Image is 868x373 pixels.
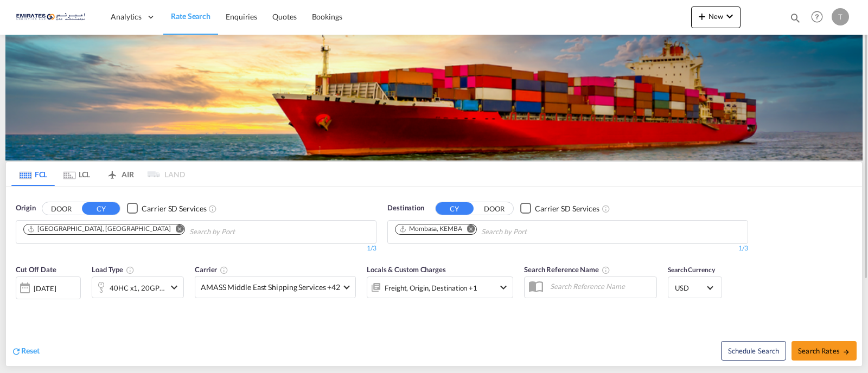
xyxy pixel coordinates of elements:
[832,8,849,25] div: T
[535,203,599,214] div: Carrier SD Services
[808,8,832,27] div: Help
[385,280,477,295] div: Freight Origin Destination Factory Stuffing
[674,280,716,295] md-select: Select Currency: $ USDUnited States Dollar
[16,203,35,214] span: Origin
[5,35,863,160] img: LCL+%26+FCL+BACKGROUND.png
[16,298,24,313] md-datepicker: Select
[675,283,705,293] span: USD
[367,265,446,274] span: Locals & Custom Charges
[11,345,40,357] div: icon-refreshReset
[22,221,297,241] md-chips-wrap: Chips container. Use arrow keys to select chips.
[808,8,826,26] span: Help
[691,7,741,28] button: icon-plus 400-fgNewicon-chevron-down
[475,202,513,215] button: DOOR
[168,224,184,235] button: Remove
[208,204,217,213] md-icon: Unchecked: Search for CY (Container Yard) services for all selected carriers.Checked : Search for...
[272,12,296,21] span: Quotes
[110,280,165,295] div: 40HC x1 20GP x1
[387,244,748,253] div: 1/3
[201,282,340,293] span: AMASS Middle East Shipping Services +42
[226,12,257,21] span: Enquiries
[111,11,142,22] span: Analytics
[16,244,376,253] div: 1/3
[11,162,185,186] md-pagination-wrapper: Use the left and right arrow keys to navigate between tabs
[106,168,119,176] md-icon: icon-airplane
[798,346,850,355] span: Search Rates
[695,12,736,21] span: New
[92,265,135,274] span: Load Type
[6,186,862,366] div: OriginDOOR CY Checkbox No InkUnchecked: Search for CY (Container Yard) services for all selected ...
[11,162,55,186] md-tab-item: FCL
[189,223,292,241] input: Chips input.
[695,10,709,23] md-icon: icon-plus 400-fg
[171,11,210,21] span: Rate Search
[520,203,599,214] md-checkbox: Checkbox No Ink
[399,224,464,234] div: Press delete to remove this chip.
[142,203,206,214] div: Carrier SD Services
[843,348,850,356] md-icon: icon-arrow-right
[481,223,584,241] input: Chips input.
[497,281,510,294] md-icon: icon-chevron-down
[11,346,21,356] md-icon: icon-refresh
[27,224,170,234] div: Jebel Ali, AEJEA
[98,162,142,186] md-tab-item: AIR
[27,224,173,234] div: Press delete to remove this chip.
[602,266,610,274] md-icon: Your search will be saved by the below given name
[195,265,228,274] span: Carrier
[393,221,589,241] md-chips-wrap: Chips container. Use arrow keys to select chips.
[545,278,656,294] input: Search Reference Name
[127,203,206,214] md-checkbox: Checkbox No Ink
[367,276,513,298] div: Freight Origin Destination Factory Stuffingicon-chevron-down
[789,12,801,24] md-icon: icon-magnify
[220,266,228,274] md-icon: The selected Trucker/Carrierwill be displayed in the rate results If the rates are from another f...
[436,202,474,215] button: CY
[723,10,736,23] md-icon: icon-chevron-down
[16,5,90,29] img: c67187802a5a11ec94275b5db69a26e6.png
[34,284,56,293] div: [DATE]
[21,346,40,355] span: Reset
[668,266,715,274] span: Search Currency
[16,276,81,299] div: [DATE]
[55,162,98,186] md-tab-item: LCL
[82,202,120,215] button: CY
[387,203,424,214] span: Destination
[721,341,786,361] button: Note: By default Schedule search will only considerorigin ports, destination ports and cut off da...
[92,276,184,298] div: 40HC x1 20GP x1icon-chevron-down
[312,12,342,21] span: Bookings
[524,265,610,274] span: Search Reference Name
[789,12,801,28] div: icon-magnify
[126,266,135,274] md-icon: icon-information-outline
[460,224,476,235] button: Remove
[399,224,462,234] div: Mombasa, KEMBA
[42,202,80,215] button: DOOR
[792,341,857,361] button: Search Ratesicon-arrow-right
[16,265,56,274] span: Cut Off Date
[168,281,181,294] md-icon: icon-chevron-down
[602,204,610,213] md-icon: Unchecked: Search for CY (Container Yard) services for all selected carriers.Checked : Search for...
